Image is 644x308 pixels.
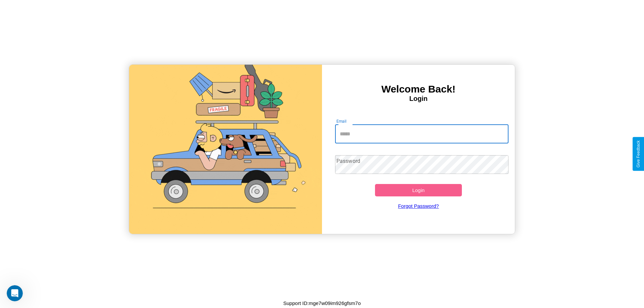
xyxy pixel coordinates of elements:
[129,65,322,234] img: gif
[332,196,505,215] a: Forgot Password?
[283,299,361,308] p: Support ID: mge7w09im926gfsm7o
[336,118,347,124] label: Email
[636,140,641,168] div: Give Feedback
[322,95,515,103] h4: Login
[322,83,515,95] h3: Welcome Back!
[7,285,23,301] iframe: Intercom live chat
[375,184,462,196] button: Login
